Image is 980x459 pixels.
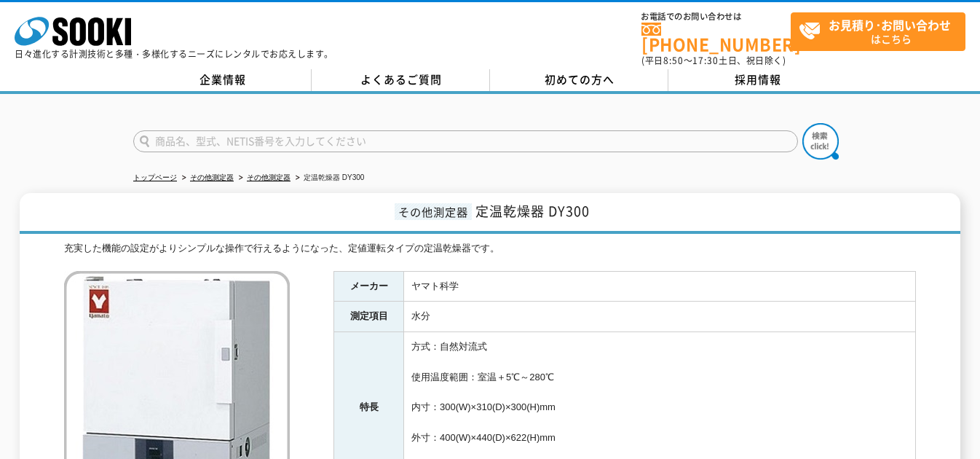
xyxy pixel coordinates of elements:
span: その他測定器 [395,203,472,220]
div: 充実した機能の設定がよりシンプルな操作で行えるようになった、定値運転タイプの定温乾燥器です。 [64,241,916,256]
span: 初めての方へ [545,71,615,87]
td: ヤマト科学 [404,271,916,302]
li: 定温乾燥器 DY300 [293,170,364,186]
a: 採用情報 [668,69,847,91]
a: 企業情報 [133,69,312,91]
th: 測定項目 [334,302,404,332]
span: 17:30 [692,54,719,67]
span: はこちら [799,13,965,50]
span: (平日 ～ 土日、祝日除く) [641,54,786,67]
span: お電話でのお問い合わせは [641,12,791,21]
a: よくあるご質問 [312,69,490,91]
span: 定温乾燥器 DY300 [475,201,590,221]
th: メーカー [334,271,404,302]
span: 8:50 [663,54,684,67]
a: その他測定器 [190,173,234,181]
input: 商品名、型式、NETIS番号を入力してください [133,130,798,152]
a: [PHONE_NUMBER] [641,23,791,52]
a: お見積り･お問い合わせはこちら [791,12,965,51]
a: その他測定器 [247,173,291,181]
td: 水分 [404,302,916,332]
p: 日々進化する計測技術と多種・多様化するニーズにレンタルでお応えします。 [15,50,333,58]
img: btn_search.png [802,123,839,160]
a: 初めての方へ [490,69,668,91]
a: トップページ [133,173,177,181]
strong: お見積り･お問い合わせ [829,16,951,34]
